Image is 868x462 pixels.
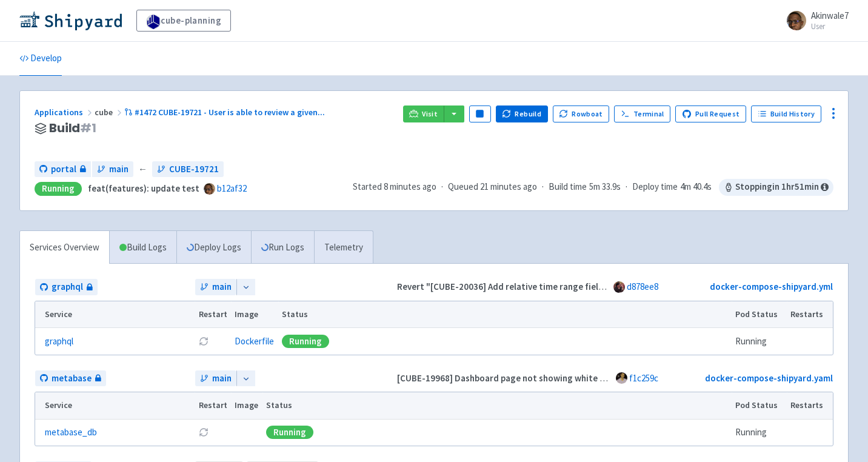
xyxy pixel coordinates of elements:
[212,372,232,386] span: main
[353,181,436,192] span: Started
[589,180,621,194] span: 5m 33.9s
[251,231,314,264] a: Run Logs
[384,181,436,192] time: 8 minutes ago
[732,301,787,328] th: Pod Status
[278,301,732,328] th: Status
[732,419,787,446] td: Running
[80,119,96,136] span: # 1
[35,107,95,118] a: Applications
[45,426,97,440] a: metabase_db
[314,231,373,264] a: Telemetry
[19,42,62,76] a: Develop
[195,301,231,328] th: Restart
[217,182,247,194] a: b12af32
[195,370,236,387] a: main
[353,179,833,196] div: · · ·
[52,280,83,294] span: graphql
[124,107,327,118] a: #1472 CUBE-19721 - User is able to review a given...
[231,392,262,419] th: Image
[195,392,231,419] th: Restart
[553,105,610,122] button: Rowboat
[496,105,548,122] button: Rebuild
[787,392,833,419] th: Restarts
[811,10,849,21] span: Akinwale7
[35,301,195,328] th: Service
[51,162,76,176] span: portal
[176,231,251,264] a: Deploy Logs
[675,105,746,122] a: Pull Request
[35,161,91,178] a: portal
[45,335,73,349] a: graphql
[422,109,438,119] span: Visit
[632,180,678,194] span: Deploy time
[732,328,787,355] td: Running
[262,392,732,419] th: Status
[49,121,96,135] span: Build
[199,336,209,346] button: Restart pod
[169,162,219,176] span: CUBE-19721
[397,281,668,292] strong: Revert "[CUBE-20036] Add relative time range fields (#356)" (#360)
[195,279,236,295] a: main
[35,370,106,387] a: metabase
[136,10,231,32] a: cube-planning
[448,181,537,192] span: Queued
[614,105,670,122] a: Terminal
[212,280,232,294] span: main
[235,335,274,347] a: Dockerfile
[52,372,92,386] span: metabase
[282,335,329,348] div: Running
[732,392,787,419] th: Pod Status
[787,301,833,328] th: Restarts
[629,372,658,384] a: f1c259c
[35,182,82,196] div: Running
[231,301,278,328] th: Image
[35,392,195,419] th: Service
[811,22,849,30] small: User
[680,180,712,194] span: 4m 40.4s
[469,105,491,122] button: Pause
[403,105,444,122] a: Visit
[719,179,833,196] span: Stopping in 1 hr 51 min
[35,279,98,295] a: graphql
[397,372,671,384] strong: [CUBE-19968] Dashboard page not showing white background (#83)
[88,182,199,194] strong: feat(features): update test
[135,107,325,118] span: #1472 CUBE-19721 - User is able to review a given ...
[152,161,224,178] a: CUBE-19721
[95,107,124,118] span: cube
[110,231,176,264] a: Build Logs
[705,372,833,384] a: docker-compose-shipyard.yaml
[480,181,537,192] time: 21 minutes ago
[627,281,658,292] a: d878ee8
[199,427,209,437] button: Restart pod
[138,162,147,176] span: ←
[92,161,133,178] a: main
[751,105,821,122] a: Build History
[780,11,849,30] a: Akinwale7 User
[109,162,129,176] span: main
[266,426,313,439] div: Running
[710,281,833,292] a: docker-compose-shipyard.yml
[549,180,587,194] span: Build time
[19,11,122,30] img: Shipyard logo
[20,231,109,264] a: Services Overview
